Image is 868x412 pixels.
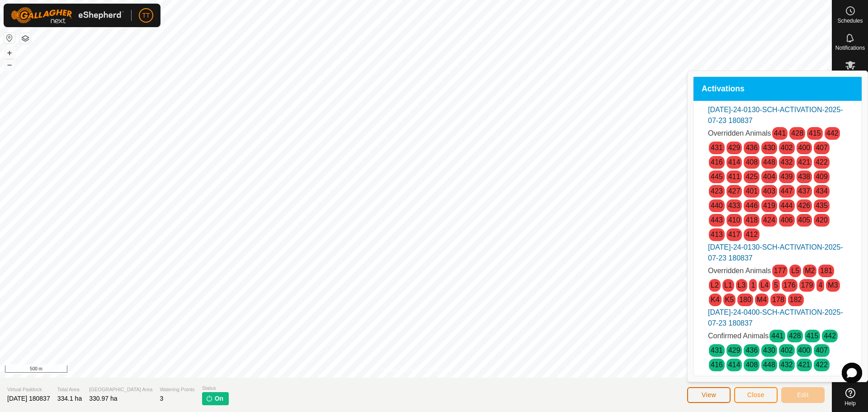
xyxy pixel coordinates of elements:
[816,158,828,166] a: 422
[7,395,50,402] span: [DATE] 180837
[818,281,822,289] a: 4
[826,129,839,137] a: 442
[763,346,775,354] a: 430
[11,7,124,24] img: Gallagher Logo
[202,384,229,392] span: Status
[809,129,821,137] a: 415
[805,267,815,275] a: M2
[702,85,745,93] span: Activations
[816,361,828,369] a: 422
[771,332,783,340] a: 441
[728,361,741,369] a: 414
[708,106,843,124] a: [DATE]-24-0130-SCH-ACTIVATION-2025-07-23 180837
[816,202,828,209] a: 435
[711,361,723,369] a: 416
[763,361,775,369] a: 448
[774,267,786,275] a: 177
[837,18,863,24] span: Schedules
[160,395,163,402] span: 3
[760,281,769,289] a: L4
[711,216,723,224] a: 443
[728,187,741,195] a: 427
[781,144,793,152] a: 402
[745,231,758,238] a: 412
[816,346,828,354] a: 407
[711,187,723,195] a: 423
[832,384,868,410] a: Help
[816,144,828,152] a: 407
[824,332,836,340] a: 442
[783,281,796,289] a: 176
[745,216,758,224] a: 418
[745,346,758,354] a: 436
[708,308,843,327] a: [DATE]-24-0400-SCH-ACTIVATION-2025-07-23 180837
[380,366,414,374] a: Privacy Policy
[4,59,15,70] button: –
[745,361,758,369] a: 408
[89,395,117,402] span: 330.97 ha
[215,394,223,403] span: On
[160,386,194,393] span: Watering Points
[728,346,741,354] a: 429
[711,346,723,354] a: 431
[798,216,811,224] a: 405
[728,231,741,238] a: 417
[798,202,811,209] a: 426
[798,187,811,195] a: 437
[820,267,832,275] a: 181
[774,129,786,137] a: 441
[7,386,50,393] span: Virtual Paddock
[728,202,741,209] a: 433
[711,296,720,303] a: K4
[745,202,758,209] a: 446
[728,158,741,166] a: 414
[711,158,723,166] a: 416
[781,187,793,195] a: 447
[728,144,741,152] a: 429
[798,173,811,180] a: 438
[738,281,746,289] a: L3
[708,243,843,262] a: [DATE]-24-0130-SCH-ACTIVATION-2025-07-23 180837
[798,361,811,369] a: 421
[791,129,803,137] a: 428
[816,187,828,195] a: 434
[687,387,731,403] button: View
[711,281,719,289] a: L2
[728,173,741,180] a: 411
[711,202,723,209] a: 440
[711,173,723,180] a: 445
[751,281,755,289] a: 1
[807,332,819,340] a: 415
[20,33,31,44] button: Map Layers
[708,332,769,340] span: Confirmed Animals
[798,346,811,354] a: 400
[781,361,793,369] a: 432
[89,386,152,393] span: [GEOGRAPHIC_DATA] Area
[791,267,799,275] a: L5
[835,45,865,51] span: Notifications
[816,173,828,180] a: 409
[763,202,775,209] a: 419
[739,296,751,303] a: 180
[745,144,758,152] a: 436
[798,158,811,166] a: 421
[797,391,809,398] span: Edit
[781,202,793,209] a: 444
[425,366,452,374] a: Contact Us
[757,296,767,303] a: M4
[763,187,775,195] a: 403
[708,267,771,275] span: Overridden Animals
[772,296,784,303] a: 178
[763,144,775,152] a: 430
[745,187,758,195] a: 401
[711,231,723,238] a: 413
[774,281,778,289] a: 5
[781,158,793,166] a: 432
[790,296,802,303] a: 182
[844,401,856,406] span: Help
[724,281,732,289] a: L1
[801,281,813,289] a: 179
[702,391,716,398] span: View
[734,387,778,403] button: Close
[57,395,82,402] span: 334.1 ha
